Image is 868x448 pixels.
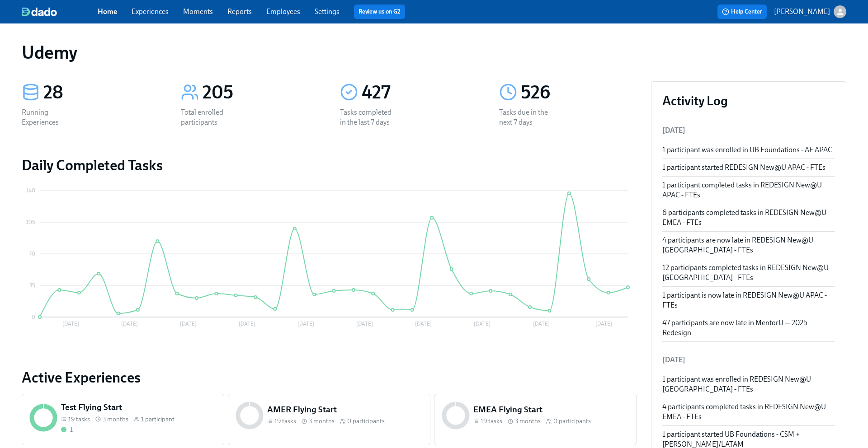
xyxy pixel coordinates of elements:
span: 1 participant [141,415,175,424]
div: Total enrolled participants [181,107,239,127]
div: 4 participants are now late in REDESIGN New@U [GEOGRAPHIC_DATA] - FTEs [662,235,835,255]
tspan: 70 [29,251,35,257]
div: 12 participants completed tasks in REDESIGN New@U [GEOGRAPHIC_DATA] - FTEs [662,263,835,283]
a: Test Flying Start19 tasks 3 months1 participant1 [22,394,224,445]
a: Active Experiences [22,369,637,387]
div: 47 participants are now late in MentorU — 2025 Redesign [662,318,835,338]
tspan: [DATE] [121,321,138,327]
div: 1 participant completed tasks in REDESIGN New@U APAC - FTEs [662,180,835,200]
tspan: [DATE] [474,321,491,327]
tspan: 105 [26,219,35,225]
a: Review us on G2 [359,7,401,16]
div: 1 [70,425,73,434]
h5: Test Flying Start [61,401,217,413]
tspan: [DATE] [595,321,612,327]
tspan: 0 [32,314,35,320]
a: dado [22,7,98,16]
tspan: [DATE] [239,321,255,327]
img: dado [22,7,57,16]
a: Reports [227,7,252,16]
div: 526 [521,81,637,104]
div: Tasks due in the next 7 days [499,107,557,127]
h3: Activity Log [662,93,835,109]
span: 3 months [309,417,335,425]
div: Tasks completed in the last 7 days [340,107,398,127]
a: AMER Flying Start19 tasks 3 months0 participants [228,394,430,445]
div: 1 participant was enrolled in UB Foundations - AE APAC [662,145,835,155]
button: Review us on G2 [354,5,405,19]
tspan: [DATE] [356,321,373,327]
button: [PERSON_NAME] [774,5,846,18]
div: Completed all due tasks [61,425,73,434]
h5: EMEA Flying Start [473,404,629,415]
div: 4 participants completed tasks in REDESIGN New@U EMEA - FTEs [662,402,835,422]
tspan: [DATE] [62,321,79,327]
div: 28 [43,81,159,104]
tspan: 35 [29,282,35,289]
span: 0 participants [347,417,385,425]
button: Help Center [717,5,767,19]
span: 0 participants [553,417,591,425]
a: Experiences [132,7,169,16]
div: 6 participants completed tasks in REDESIGN New@U EMEA - FTEs [662,208,835,228]
span: 3 months [515,417,541,425]
p: [PERSON_NAME] [774,7,830,17]
tspan: [DATE] [297,321,314,327]
span: 19 tasks [481,417,502,425]
a: Moments [183,7,213,16]
h1: Udemy [22,42,77,63]
div: 1 participant is now late in REDESIGN New@U APAC - FTEs [662,290,835,310]
span: 19 tasks [274,417,296,425]
div: 427 [362,81,477,104]
a: Settings [315,7,340,16]
span: [DATE] [662,126,685,135]
h2: Daily Completed Tasks [22,156,637,174]
div: 1 participant started REDESIGN New@U APAC - FTEs [662,163,835,173]
h5: AMER Flying Start [267,404,423,415]
span: Help Center [722,7,762,16]
div: 205 [203,81,318,104]
tspan: [DATE] [415,321,432,327]
span: 19 tasks [68,415,90,424]
tspan: [DATE] [180,321,197,327]
a: Employees [266,7,300,16]
tspan: [DATE] [533,321,550,327]
span: 3 months [103,415,128,424]
tspan: 140 [26,187,35,194]
li: [DATE] [662,349,835,371]
a: Home [98,7,117,16]
a: EMEA Flying Start19 tasks 3 months0 participants [434,394,637,445]
div: Running Experiences [22,107,80,127]
div: 1 participant was enrolled in REDESIGN New@U [GEOGRAPHIC_DATA] - FTEs [662,374,835,394]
